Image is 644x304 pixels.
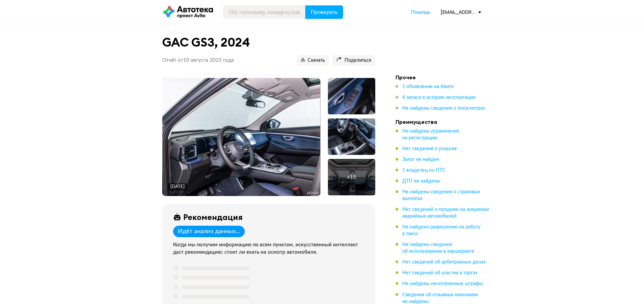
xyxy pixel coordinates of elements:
h1: GAC GS3, 2024 [162,35,375,50]
span: ДТП не найдены [402,179,440,184]
span: Поделиться [336,57,371,64]
span: Проверить [311,9,338,15]
span: Скачать [301,57,325,64]
span: Сведения об отзывных кампаниях не найдены [402,293,478,304]
h4: Преимущества [396,118,490,125]
p: Отчёт от 10 августа 2025 года [162,57,234,64]
span: Помощь [411,9,430,15]
div: + 15 [347,174,356,181]
span: Не найдены сведения о техосмотрах [402,106,485,111]
span: Нет сведений о розыске [402,146,457,151]
img: Main car [162,78,320,196]
span: Нет сведений о продаже на аукционах аварийных автомобилей [402,207,489,219]
span: Не найдено разрешение на работу в такси [402,225,480,236]
button: Скачать [297,55,329,66]
span: Нет сведений об участии в торгах [402,271,478,275]
span: Не найдены неоплаченные штрафы [402,281,483,286]
span: Нет сведений об арбитражных делах [402,260,486,265]
span: 1 объявление на Авито [402,84,454,89]
button: Поделиться [332,55,375,66]
div: [EMAIL_ADDRESS][DOMAIN_NAME] [440,9,481,15]
span: Не найдены сведения о страховых выплатах [402,190,480,201]
input: VIN, госномер, номер кузова [223,5,306,19]
span: Залог не найден [402,157,439,162]
h4: Прочее [396,74,490,81]
span: 4 записи в истории эксплуатации [402,95,475,100]
div: Когда мы получим информацию по всем пунктам, искусственный интеллект даст рекомендацию: стоит ли ... [173,241,367,256]
div: Рекомендация [183,212,243,222]
span: Не найдены ограничения на регистрацию [402,129,459,140]
span: Не найдены сведения об использовании в каршеринге [402,242,474,254]
span: 1 владелец по ПТС [402,168,446,173]
a: Помощь [411,9,430,16]
button: Проверить [305,5,343,19]
div: [DATE] [170,184,185,190]
div: Идёт анализ данных... [178,228,240,235]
